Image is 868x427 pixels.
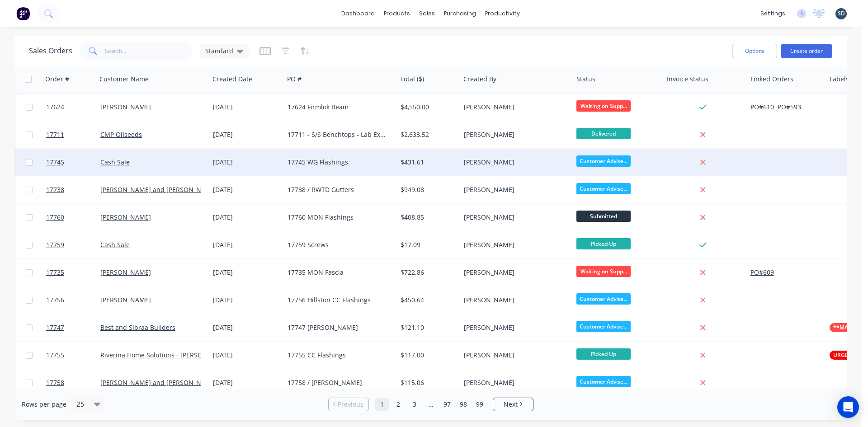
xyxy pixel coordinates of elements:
[213,103,280,112] div: [DATE]
[464,351,564,360] div: [PERSON_NAME]
[576,100,631,112] span: Waiting on Supp...
[464,158,564,167] div: [PERSON_NAME]
[732,44,777,58] button: Options
[750,268,774,277] button: PO#609
[212,75,252,84] div: Created Date
[46,158,64,167] span: 17745
[46,103,64,112] span: 17624
[288,296,388,305] div: 17756 Hillston CC Flashings
[457,398,470,411] a: Page 98
[46,176,100,203] a: 17738
[100,268,151,277] a: [PERSON_NAME]
[46,323,64,332] span: 17747
[288,130,388,139] div: 17711 - S/S Benchtops - Lab Extension
[473,398,486,411] a: Page 99
[401,240,454,249] div: $17.09
[401,130,454,139] div: $2,633.52
[337,7,379,20] a: dashboard
[400,75,424,84] div: Total ($)
[29,47,72,55] h1: Sales Orders
[504,400,518,409] span: Next
[105,42,193,60] input: Search...
[100,185,217,194] a: [PERSON_NAME] and [PERSON_NAME]
[100,323,175,332] a: Best and Sibraa Builders
[481,7,524,20] div: productivity
[401,158,454,167] div: $431.61
[464,240,564,249] div: [PERSON_NAME]
[100,130,142,139] a: CMP Oilseeds
[576,266,631,277] span: Waiting on Supp...
[46,213,64,222] span: 17760
[408,398,421,411] a: Page 3
[401,213,454,222] div: $408.85
[338,400,363,409] span: Previous
[401,103,454,112] div: $4,550.00
[99,75,149,84] div: Customer Name
[288,323,388,332] div: 17747 [PERSON_NAME]
[46,240,64,249] span: 17759
[401,185,454,194] div: $949.08
[778,103,801,112] button: PO#593
[424,398,438,411] a: Jump forward
[750,75,793,84] div: Linked Orders
[213,378,280,387] div: [DATE]
[837,396,859,418] div: Open Intercom Messenger
[576,128,631,139] span: Delivered
[392,398,405,411] a: Page 2
[100,103,151,111] a: [PERSON_NAME]
[781,44,832,58] button: Create order
[46,296,64,305] span: 17756
[100,378,217,387] a: [PERSON_NAME] and [PERSON_NAME]
[46,351,64,360] span: 17755
[464,268,564,277] div: [PERSON_NAME]
[100,213,151,221] a: [PERSON_NAME]
[213,158,280,167] div: [DATE]
[415,7,439,20] div: sales
[464,103,564,112] div: [PERSON_NAME]
[46,130,64,139] span: 17711
[46,268,64,277] span: 17735
[213,213,280,222] div: [DATE]
[46,314,100,341] a: 17747
[838,9,845,18] span: SD
[205,46,233,56] span: Standard
[288,351,388,360] div: 17755 CC Flashings
[464,296,564,305] div: [PERSON_NAME]
[493,400,533,409] a: Next page
[375,398,389,411] a: Page 1 is your current page
[439,7,481,20] div: purchasing
[464,378,564,387] div: [PERSON_NAME]
[401,268,454,277] div: $722.86
[440,398,454,411] a: Page 97
[464,213,564,222] div: [PERSON_NAME]
[213,296,280,305] div: [DATE]
[576,321,631,332] span: Customer Advise...
[463,75,496,84] div: Created By
[288,103,388,112] div: 17624 Firmlok Beam
[213,268,280,277] div: [DATE]
[401,296,454,305] div: $450.64
[756,7,790,20] div: settings
[576,75,595,84] div: Status
[100,240,130,249] a: Cash Sale
[464,130,564,139] div: [PERSON_NAME]
[288,158,388,167] div: 17745 WG Flashings
[576,376,631,387] span: Customer Advise...
[576,183,631,194] span: Customer Advise...
[464,323,564,332] div: [PERSON_NAME]
[213,351,280,360] div: [DATE]
[100,351,231,359] a: Riverina Home Solutions - [PERSON_NAME]
[46,369,100,396] a: 17758
[750,103,774,112] button: PO#610
[16,7,30,20] img: Factory
[325,398,537,411] ul: Pagination
[46,121,100,148] a: 17711
[288,268,388,277] div: 17735 MON Fascia
[576,211,631,222] span: Submitted
[329,400,368,409] a: Previous page
[288,240,388,249] div: 17759 Screws
[46,378,64,387] span: 17758
[46,204,100,231] a: 17760
[213,240,280,249] div: [DATE]
[288,378,388,387] div: 17758 / [PERSON_NAME]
